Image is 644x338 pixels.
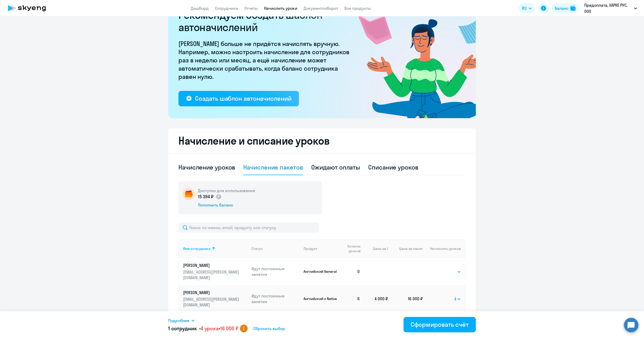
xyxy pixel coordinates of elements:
div: Сформировать счёт [411,320,469,328]
td: 16 000 ₽ [388,285,423,312]
div: Баланс [555,5,568,11]
p: Английский с Native [304,296,338,301]
a: [PERSON_NAME][EMAIL_ADDRESS][PERSON_NAME][DOMAIN_NAME] [183,290,247,308]
td: 0 [338,258,364,285]
input: Поиск по имени, email, продукту или статусу [178,222,319,233]
button: Балансbalance [552,3,579,13]
th: Начислить уроков [423,239,465,258]
p: [EMAIL_ADDRESS][PERSON_NAME][DOMAIN_NAME] [183,296,240,308]
h5: Доступно для использования [198,188,255,193]
h2: Рекомендуем создать шаблон автоначислений [178,9,353,33]
button: RU [518,3,535,13]
th: Цена за 1 [364,239,388,258]
a: Дашборд [191,6,209,11]
p: [EMAIL_ADDRESS][PERSON_NAME][DOMAIN_NAME] [183,269,240,280]
img: balance [570,6,576,11]
a: Отчеты [244,6,258,11]
div: Создать шаблон автоначислений [195,94,291,102]
span: 4 урока [201,325,219,332]
a: [PERSON_NAME][EMAIL_ADDRESS][PERSON_NAME][DOMAIN_NAME] [183,262,247,280]
td: 4 000 ₽ [364,285,388,312]
span: 16 000 ₽ [220,325,238,332]
span: Сбросить выбор [253,325,285,332]
a: Документооборот [304,6,338,11]
div: Продукт [304,246,317,251]
div: Списание уроков [368,163,418,171]
button: Сформировать счёт [404,317,476,332]
div: Ожидают оплаты [311,163,360,171]
a: Начислить уроки [264,6,297,11]
a: Сотрудники [215,6,238,11]
p: [PERSON_NAME] [183,290,240,295]
p: Английский General [304,269,338,274]
div: Начисление уроков [178,163,235,171]
span: Подробнее [168,317,189,324]
button: Предоплата, ХАРКЕ РУС, ООО [582,2,640,14]
div: Статус [251,246,300,251]
div: Продукт [304,246,338,251]
span: Остаток уроков [342,244,360,253]
img: wallet-circle.png [183,188,195,200]
div: Пополнить баланс [198,202,255,208]
p: Предоплата, ХАРКЕ РУС, ООО [584,2,632,14]
button: Создать шаблон автоначислений [178,91,299,106]
a: Все продукты [344,6,371,11]
span: RU [522,5,527,11]
div: Остаток уроков [342,244,364,253]
h2: Начисление и списание уроков [178,135,466,147]
div: Статус [251,246,263,251]
p: Идут постоянные занятия [251,293,300,304]
div: Имя сотрудника [183,246,247,251]
p: [PERSON_NAME] больше не придётся начислять вручную. Например, можно настроить начисление для сотр... [178,40,353,81]
th: Цена за пакет [388,239,423,258]
p: 15 394 ₽ [198,193,222,200]
div: Начисление пакетов [243,163,303,171]
p: [PERSON_NAME] [183,262,240,268]
p: Идут постоянные занятия [251,266,300,277]
div: Имя сотрудника [183,246,210,251]
h5: 1 сотрудник • • [168,325,238,332]
td: 6 [338,285,364,312]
